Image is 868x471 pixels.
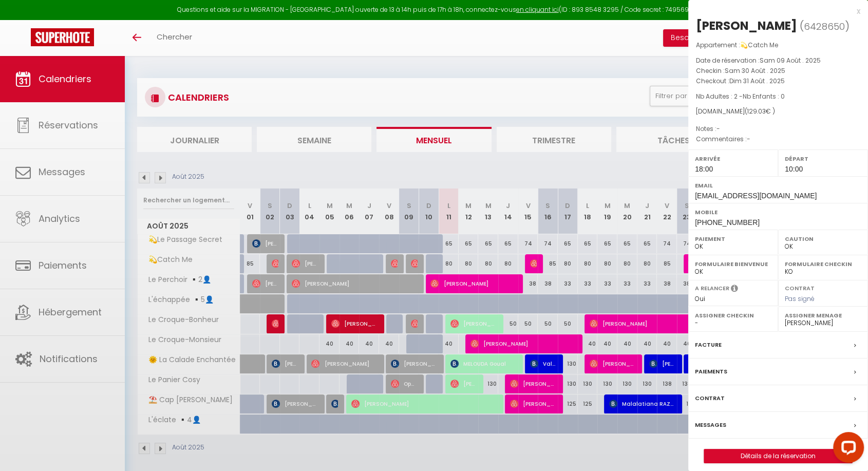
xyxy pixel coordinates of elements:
span: - [716,124,720,133]
label: Caution [785,234,861,244]
span: Nb Adultes : 2 - [696,92,785,101]
label: Facture [695,340,722,350]
span: [PHONE_NUMBER] [695,218,760,227]
label: Paiements [695,366,727,377]
label: Formulaire Bienvenue [695,259,771,269]
p: Notes : [696,124,860,134]
label: Messages [695,420,726,430]
div: [PERSON_NAME] [696,17,797,34]
label: Assigner Menage [785,310,861,321]
span: Sam 09 Août . 2025 [760,56,821,65]
label: A relancer [695,284,729,293]
span: 💫Catch Me [740,41,778,49]
span: 129.03 [747,107,766,116]
p: Checkout : [696,76,860,86]
span: ( € ) [745,107,775,116]
span: [EMAIL_ADDRESS][DOMAIN_NAME] [695,192,817,200]
i: Sélectionner OUI si vous souhaiter envoyer les séquences de messages post-checkout [731,284,738,295]
a: Détails de la réservation [704,449,852,463]
span: 18:00 [695,165,713,173]
p: Date de réservation : [696,55,860,66]
label: Arrivée [695,154,771,164]
div: x [688,5,860,17]
span: Sam 30 Août . 2025 [725,66,785,75]
p: Checkin : [696,66,860,76]
p: Commentaires : [696,134,860,144]
label: Email [695,180,861,191]
label: Mobile [695,207,861,217]
span: Pas signé [785,294,815,303]
label: Paiement [695,234,771,244]
span: 10:00 [785,165,803,173]
label: Formulaire Checkin [785,259,861,269]
span: - [747,135,750,143]
label: Contrat [785,284,815,291]
label: Assigner Checkin [695,310,771,321]
span: ( ) [800,19,850,33]
span: Nb Enfants : 0 [743,92,785,101]
div: [DOMAIN_NAME] [696,107,860,117]
label: Départ [785,154,861,164]
iframe: LiveChat chat widget [825,428,868,471]
label: Contrat [695,393,725,404]
span: 6428650 [804,20,845,33]
button: Détails de la réservation [704,449,853,463]
span: Dim 31 Août . 2025 [729,77,785,85]
p: Appartement : [696,40,860,50]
